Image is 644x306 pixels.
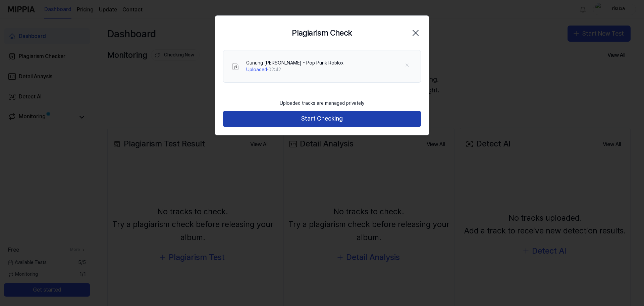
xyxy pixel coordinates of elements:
[246,67,267,72] span: Uploaded
[231,62,239,71] img: File Select
[292,27,352,39] h2: Plagiarism Check
[246,60,343,67] div: Gunung [PERSON_NAME] - Pop Punk Roblox
[246,67,343,73] div: · 02:42
[223,111,421,127] button: Start Checking
[276,96,368,111] div: Uploaded tracks are managed privately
